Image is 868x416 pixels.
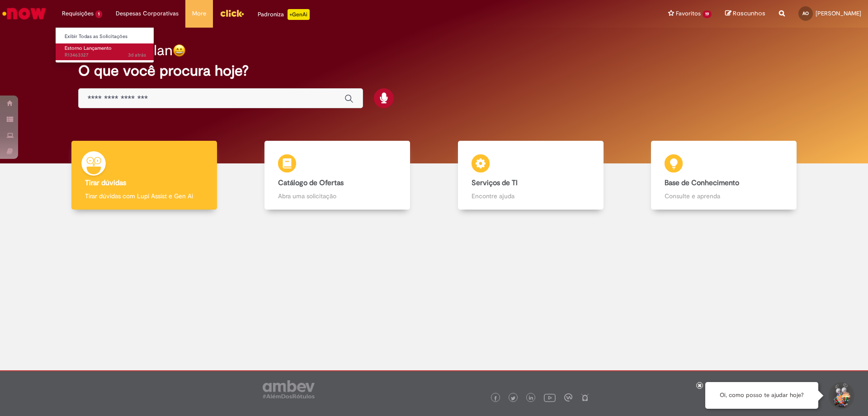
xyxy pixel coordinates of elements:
span: Estorno Lançamento [65,45,112,52]
div: Padroniza [258,9,310,20]
b: Tirar dúvidas [85,178,126,187]
span: Favoritos [676,9,701,18]
b: Serviços de TI [472,178,518,187]
img: ServiceNow [1,5,47,23]
img: logo_footer_workplace.png [564,393,572,402]
img: logo_footer_twitter.png [511,396,515,401]
a: Base de Conhecimento Consulte e aprenda [627,141,821,210]
button: Iniciar Conversa de Suporte [827,382,854,409]
b: Base de Conhecimento [665,178,739,187]
span: Requisições [62,9,94,18]
a: Exibir Todas as Solicitações [56,32,155,42]
img: logo_footer_facebook.png [493,396,498,401]
p: Encontre ajuda [472,191,590,201]
span: AO [802,10,809,16]
img: click_logo_yellow_360x200.png [220,6,244,20]
img: logo_footer_naosei.png [581,393,589,402]
div: Oi, como posso te ajudar hoje? [705,382,818,409]
p: Tirar dúvidas com Lupi Assist e Gen Ai [85,191,203,201]
span: [PERSON_NAME] [816,10,861,17]
span: R13463327 [65,52,146,59]
span: 19 [703,10,712,18]
img: logo_footer_youtube.png [544,392,556,403]
img: logo_footer_ambev_rotulo_gray.png [263,380,315,398]
img: happy-face.png [173,44,186,57]
a: Tirar dúvidas Tirar dúvidas com Lupi Assist e Gen Ai [47,141,241,210]
ul: Requisições [55,27,154,63]
b: Catálogo de Ofertas [278,178,344,187]
span: 1 [95,10,102,18]
img: logo_footer_linkedin.png [529,396,533,401]
time: 29/08/2025 16:10:59 [128,52,146,58]
a: Rascunhos [725,10,765,18]
p: Abra uma solicitação [278,191,396,201]
h2: O que você procura hoje? [78,63,790,79]
p: +GenAi [288,9,310,20]
span: Rascunhos [733,9,765,18]
span: 3d atrás [128,52,146,58]
p: Consulte e aprenda [665,191,783,201]
span: Despesas Corporativas [116,9,179,18]
a: Catálogo de Ofertas Abra uma solicitação [241,141,434,210]
a: Aberto R13463327 : Estorno Lançamento [56,43,155,60]
a: Serviços de TI Encontre ajuda [434,141,627,210]
span: More [192,9,206,18]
